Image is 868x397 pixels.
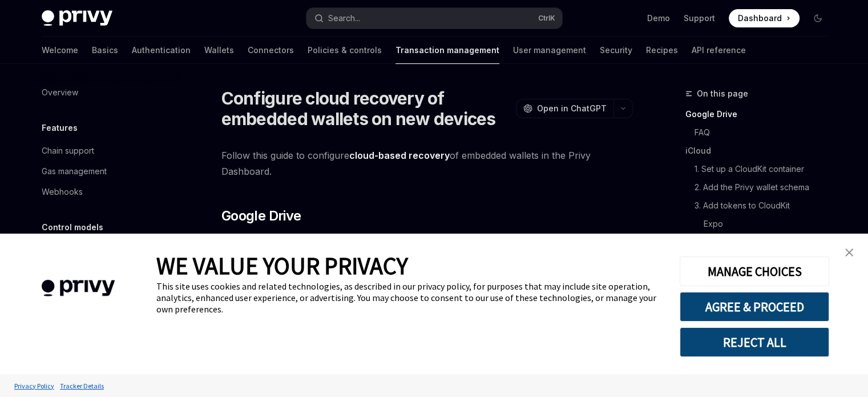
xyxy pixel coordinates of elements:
a: Web [704,233,836,251]
a: API reference [692,37,746,64]
a: Wallets [204,37,234,64]
div: Chain support [42,144,94,158]
img: company logo [17,263,139,313]
a: Chain support [33,141,179,161]
a: Google Drive [685,105,836,123]
a: Webhooks [33,182,179,202]
a: Authentication [132,37,191,64]
a: 1. Set up a CloudKit container [695,160,836,178]
a: Welcome [42,37,78,64]
a: 3. Add tokens to CloudKit [695,197,836,215]
div: Overview [42,86,78,99]
a: Expo [704,215,836,233]
img: dark logo [42,10,112,26]
a: Gas management [33,161,179,182]
span: WE VALUE YOUR PRIVACY [156,251,408,280]
a: close banner [838,241,861,264]
a: Overview [33,82,179,103]
a: FAQ [695,123,836,142]
h5: Features [42,121,78,135]
button: Open in ChatGPT [516,99,613,118]
span: Ctrl K [538,14,555,23]
div: Gas management [42,165,107,178]
a: Privacy Policy [11,376,57,396]
button: AGREE & PROCEED [680,292,829,322]
a: 2. Add the Privy wallet schema [695,178,836,197]
span: Follow this guide to configure of embedded wallets in the Privy Dashboard. [221,147,633,179]
a: Support [684,13,715,24]
div: Search... [328,11,360,25]
a: iCloud [685,142,836,160]
span: Dashboard [738,13,782,24]
button: REJECT ALL [680,327,829,357]
a: Demo [647,13,670,24]
button: Toggle dark mode [809,9,827,27]
a: Policies & controls [308,37,382,64]
a: Basics [92,37,118,64]
button: Search...CtrlK [306,8,562,29]
button: MANAGE CHOICES [680,256,829,286]
h1: Configure cloud recovery of embedded wallets on new devices [221,88,511,129]
span: On this page [697,87,748,101]
a: User management [513,37,586,64]
a: Security [600,37,632,64]
a: Dashboard [729,9,800,27]
div: This site uses cookies and related technologies, as described in our privacy policy, for purposes... [156,280,663,315]
h5: Control models [42,220,103,234]
strong: cloud-based recovery [349,150,450,161]
a: Tracker Details [57,376,107,396]
a: Connectors [248,37,294,64]
span: Open in ChatGPT [537,103,607,114]
a: Recipes [646,37,678,64]
span: Google Drive [221,207,301,225]
img: close banner [845,248,853,256]
div: Webhooks [42,185,83,199]
a: Transaction management [395,37,499,64]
